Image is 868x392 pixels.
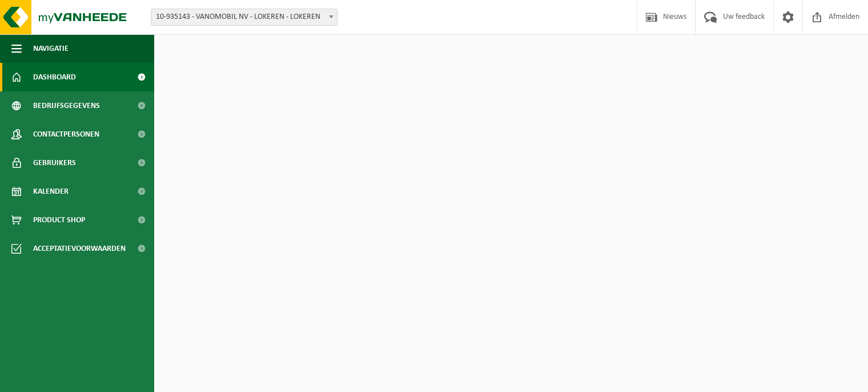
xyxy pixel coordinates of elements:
span: Product Shop [33,206,85,234]
span: Navigatie [33,34,69,63]
span: Dashboard [33,63,76,91]
span: Kalender [33,177,69,206]
span: Contactpersonen [33,120,99,149]
span: Bedrijfsgegevens [33,91,100,120]
span: 10-935143 - VANOMOBIL NV - LOKEREN - LOKEREN [151,9,337,26]
span: 10-935143 - VANOMOBIL NV - LOKEREN - LOKEREN [151,9,337,25]
span: Gebruikers [33,149,76,177]
span: Acceptatievoorwaarden [33,234,126,263]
